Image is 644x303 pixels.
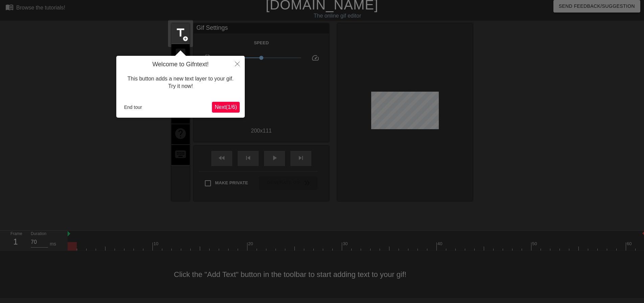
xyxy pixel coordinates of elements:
[215,104,237,110] span: Next ( 1 / 6 )
[230,56,245,71] button: Close
[121,61,240,68] h4: Welcome to Gifntext!
[121,102,145,112] button: End tour
[212,102,240,113] button: Next
[121,68,240,97] div: This button adds a new text layer to your gif. Try it now!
